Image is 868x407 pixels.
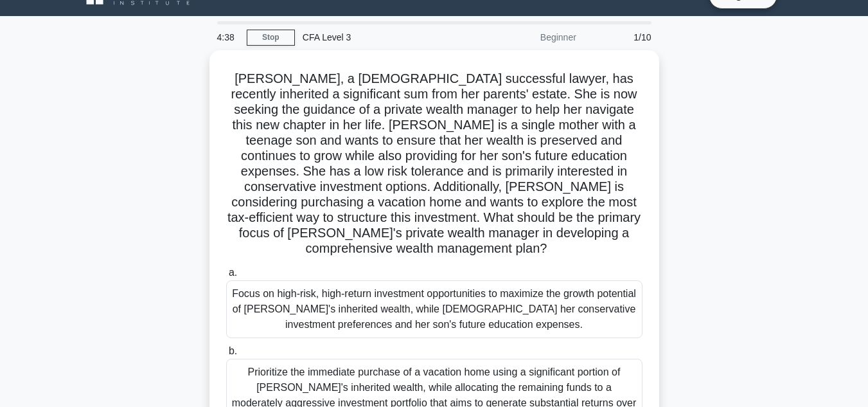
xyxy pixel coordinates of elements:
span: a. [229,267,237,278]
a: Stop [247,30,295,46]
div: CFA Level 3 [295,24,472,50]
h5: [PERSON_NAME], a [DEMOGRAPHIC_DATA] successful lawyer, has recently inherited a significant sum f... [225,71,644,257]
div: Focus on high-risk, high-return investment opportunities to maximize the growth potential of [PER... [226,280,642,338]
div: 4:38 [209,24,247,50]
span: b. [229,345,237,356]
div: Beginner [472,24,584,50]
div: 1/10 [584,24,659,50]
